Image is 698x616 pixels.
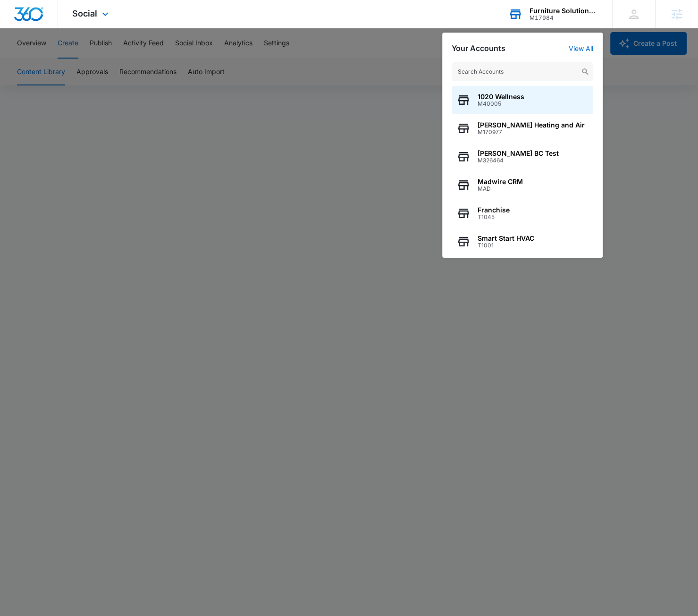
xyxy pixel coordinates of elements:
span: MAD [478,186,523,192]
button: FranchiseT1045 [452,199,593,228]
a: View All [569,44,593,52]
div: account name [530,7,598,15]
button: [PERSON_NAME] Heating and AirM170977 [452,114,593,143]
span: M170977 [478,129,585,135]
input: Search Accounts [452,62,593,81]
div: account id [530,15,598,21]
span: Smart Start HVAC [478,235,534,242]
span: Madwire CRM [478,178,523,186]
h2: Your Accounts [452,44,505,53]
span: T1045 [478,214,510,220]
button: Madwire CRMMAD [452,171,593,199]
button: Smart Start HVACT1001 [452,228,593,256]
span: [PERSON_NAME] BC Test [478,150,559,157]
span: Franchise [478,206,510,214]
span: [PERSON_NAME] Heating and Air [478,121,585,129]
button: [PERSON_NAME] BC TestM326464 [452,143,593,171]
button: 1020 WellnessM40005 [452,86,593,114]
span: Social [72,8,97,18]
span: M40005 [478,101,524,107]
span: T1001 [478,242,534,249]
span: M326464 [478,157,559,164]
span: 1020 Wellness [478,93,524,101]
